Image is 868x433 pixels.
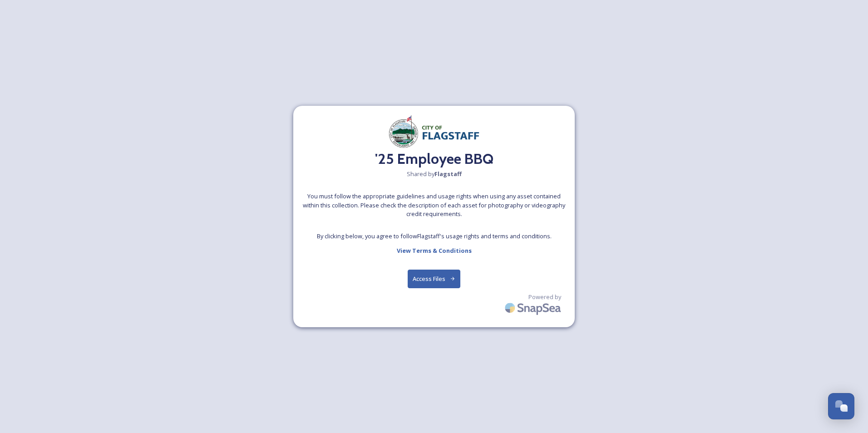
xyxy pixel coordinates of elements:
[407,170,462,178] span: Shared by
[828,393,854,419] button: Open Chat
[389,115,479,148] img: Document.png
[408,270,461,288] button: Access Files
[375,148,493,170] h2: '25 Employee BBQ
[317,232,552,241] span: By clicking below, you agree to follow Flagstaff 's usage rights and terms and conditions.
[502,297,566,319] img: SnapSea Logo
[528,293,561,301] span: Powered by
[397,246,472,255] strong: View Terms & Conditions
[397,245,472,256] a: View Terms & Conditions
[302,192,566,218] span: You must follow the appropriate guidelines and usage rights when using any asset contained within...
[434,170,462,178] strong: Flagstaff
